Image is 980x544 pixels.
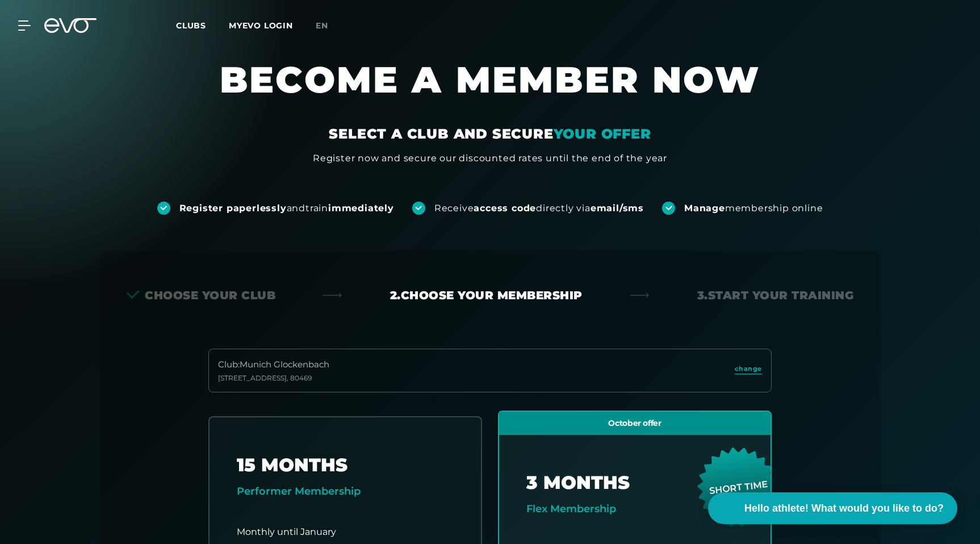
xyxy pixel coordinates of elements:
[735,365,762,373] font: change
[176,20,229,31] a: Clubs
[218,374,287,382] font: [STREET_ADDRESS]
[229,20,293,31] a: MYEVO LOGIN
[218,359,238,370] font: Club
[708,288,854,302] font: Start your training
[697,288,708,302] font: 3.
[536,203,590,214] font: directly via
[220,57,760,102] font: BECOME A MEMBER NOW
[735,364,762,377] a: change
[725,203,823,214] font: membership online
[554,125,651,142] font: YOUR OFFER
[313,153,667,164] font: Register now and secure our discounted rates until the end of the year
[401,288,583,302] font: Choose your membership
[316,19,342,32] a: en
[744,503,944,514] font: Hello athlete! What would you like to do?
[329,125,553,142] font: SELECT A CLUB AND SECURE
[708,492,957,524] button: Hello athlete! What would you like to do?
[287,203,305,214] font: and
[590,203,644,214] font: email/sms
[240,359,329,370] font: Munich Glockenbach
[474,203,536,214] font: access code
[287,374,312,382] font: , 80469
[390,288,401,302] font: 2.
[238,359,240,370] font: :
[305,203,328,214] font: train
[179,203,287,214] font: Register paperlessly
[316,20,328,31] font: en
[328,203,394,214] font: immediately
[684,203,725,214] font: Manage
[434,203,474,214] font: Receive
[145,288,275,302] font: Choose your club
[176,20,206,31] font: Clubs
